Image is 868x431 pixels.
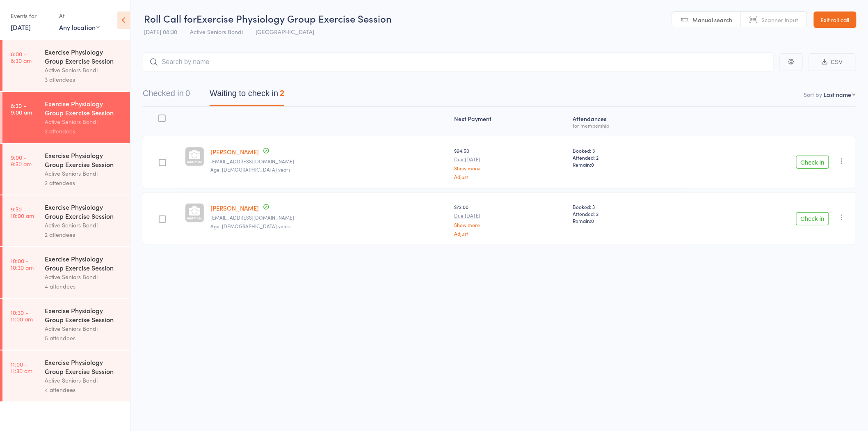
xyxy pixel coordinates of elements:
div: $72.00 [455,203,566,236]
div: Exercise Physiology Group Exercise Session [45,99,123,117]
div: Active Seniors Bondi [45,376,123,385]
div: 0 [185,89,190,98]
span: Attended: 2 [573,154,683,161]
a: 9:30 -10:00 amExercise Physiology Group Exercise SessionActive Seniors Bondi2 attendees [2,195,130,246]
div: At [59,9,100,23]
div: Active Seniors Bondi [45,220,123,230]
div: Atten­dances [569,110,686,132]
div: $94.50 [455,147,566,179]
span: Scanner input [762,16,799,24]
a: Adjust [455,174,566,179]
div: Active Seniors Bondi [45,169,123,178]
small: dichandler@bigpond.com [211,158,448,164]
span: 0 [591,217,594,224]
div: Last name [824,90,852,99]
button: Checked in0 [143,85,190,106]
small: Due [DATE] [455,156,566,162]
div: 2 attendees [45,126,123,136]
div: 4 attendees [45,282,123,291]
span: [GEOGRAPHIC_DATA] [256,28,314,36]
div: Exercise Physiology Group Exercise Session [45,358,123,376]
div: Exercise Physiology Group Exercise Session [45,202,123,220]
div: Active Seniors Bondi [45,117,123,126]
span: Attended: 2 [573,210,683,217]
div: Events for [11,9,51,23]
div: Active Seniors Bondi [45,65,123,75]
a: 8:30 -9:00 amExercise Physiology Group Exercise SessionActive Seniors Bondi2 attendees [2,92,130,143]
a: 9:00 -9:30 amExercise Physiology Group Exercise SessionActive Seniors Bondi2 attendees [2,144,130,195]
button: CSV [809,53,856,71]
a: 10:30 -11:00 amExercise Physiology Group Exercise SessionActive Seniors Bondi5 attendees [2,299,130,350]
span: Booked: 3 [573,147,683,154]
div: for membership [573,123,683,128]
div: Exercise Physiology Group Exercise Session [45,254,123,272]
label: Sort by [804,90,822,99]
a: 8:00 -8:30 amExercise Physiology Group Exercise SessionActive Seniors Bondi3 attendees [2,40,130,91]
a: [PERSON_NAME] [211,204,259,212]
button: Check in [796,156,829,169]
a: Exit roll call [814,11,857,28]
div: 4 attendees [45,385,123,394]
a: [PERSON_NAME] [211,147,259,156]
span: 0 [591,161,594,168]
span: Roll Call for [144,11,196,25]
input: Search by name [143,53,774,71]
time: 9:30 - 10:00 am [11,206,34,219]
time: 9:00 - 9:30 am [11,154,32,167]
a: 11:00 -11:30 amExercise Physiology Group Exercise SessionActive Seniors Bondi4 attendees [2,351,130,401]
a: Adjust [455,231,566,236]
span: Active Seniors Bondi [190,28,243,36]
a: Show more [455,165,566,171]
small: magda_lena2000@hotmail.com [211,215,448,220]
div: Active Seniors Bondi [45,272,123,282]
div: 5 attendees [45,333,123,343]
span: Remain: [573,161,683,168]
time: 11:00 - 11:30 am [11,361,32,374]
span: [DATE] 08:30 [144,28,177,36]
div: 2 attendees [45,178,123,188]
span: Age: [DEMOGRAPHIC_DATA] years [211,166,291,173]
div: Next Payment [451,110,570,132]
div: Exercise Physiology Group Exercise Session [45,151,123,169]
button: Check in [796,212,829,225]
time: 10:00 - 10:30 am [11,257,34,271]
div: Exercise Physiology Group Exercise Session [45,47,123,65]
div: Active Seniors Bondi [45,324,123,333]
div: Exercise Physiology Group Exercise Session [45,306,123,324]
button: Waiting to check in2 [210,85,284,106]
a: 10:00 -10:30 amExercise Physiology Group Exercise SessionActive Seniors Bondi4 attendees [2,247,130,298]
time: 8:00 - 8:30 am [11,50,32,64]
div: 3 attendees [45,75,123,84]
span: Age: [DEMOGRAPHIC_DATA] years [211,222,291,229]
div: 2 [280,89,284,98]
span: Booked: 3 [573,203,683,210]
a: [DATE] [11,23,31,32]
span: Remain: [573,217,683,224]
div: Any location [59,23,100,32]
a: Show more [455,222,566,227]
div: 2 attendees [45,230,123,239]
span: Exercise Physiology Group Exercise Session [196,11,392,25]
span: Manual search [693,16,733,24]
time: 8:30 - 9:00 am [11,102,32,115]
time: 10:30 - 11:00 am [11,309,33,322]
small: Due [DATE] [455,213,566,218]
